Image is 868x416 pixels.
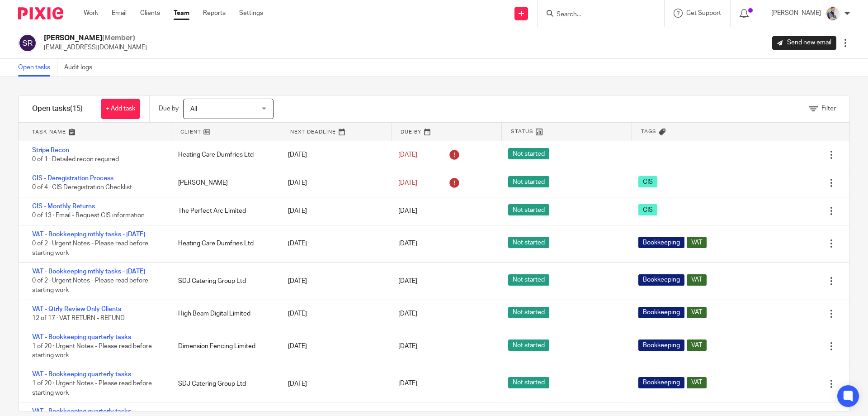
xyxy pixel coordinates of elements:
[174,9,189,18] a: Team
[159,104,179,113] p: Due by
[687,307,707,318] span: VAT
[687,377,707,388] span: VAT
[169,202,279,220] div: The Perfect Arc Limited
[826,6,840,21] img: Pixie%2002.jpg
[44,33,147,43] h2: [PERSON_NAME]
[508,377,549,388] span: Not started
[638,339,684,351] span: Bookkeeping
[398,208,417,214] span: [DATE]
[32,268,145,275] a: VAT - Bookkeeping mthly tasks - [DATE]
[638,204,657,215] span: CIS
[32,212,145,219] span: 0 of 13 · Email - Request CIS information
[638,274,684,286] span: Bookkeeping
[32,343,152,359] span: 1 of 20 · Urgent Notes - Please read before starting work
[279,272,389,290] div: [DATE]
[32,184,132,191] span: 0 of 4 · CIS Deregistration Checklist
[638,150,645,159] div: ---
[508,204,549,215] span: Not started
[64,59,99,77] a: Audit logs
[70,105,83,112] span: (15)
[638,307,684,318] span: Bookkeeping
[18,7,63,19] img: Pixie
[279,375,389,393] div: [DATE]
[279,146,389,164] div: [DATE]
[84,9,98,18] a: Work
[32,315,125,321] span: 12 of 17 · VAT RETURN - REFUND
[32,371,131,378] a: VAT - Bookkeeping quarterly tasks
[508,148,549,159] span: Not started
[169,337,279,355] div: Dimension Fencing Limited
[32,231,145,238] a: VAT - Bookkeeping mthly tasks - [DATE]
[398,311,417,317] span: [DATE]
[102,34,135,42] span: (Member)
[190,106,197,112] span: All
[638,377,684,388] span: Bookkeeping
[772,36,836,50] a: Send new email
[687,237,707,248] span: VAT
[32,157,119,163] span: 0 of 1 · Detailed recon required
[101,99,140,119] a: + Add task
[239,9,263,18] a: Settings
[279,234,389,253] div: [DATE]
[638,176,657,187] span: CIS
[687,274,707,286] span: VAT
[32,306,121,312] a: VAT - Qtrly Review Only Clients
[18,59,57,77] a: Open tasks
[398,240,417,247] span: [DATE]
[638,237,684,248] span: Bookkeeping
[686,10,721,16] span: Get Support
[279,174,389,192] div: [DATE]
[32,408,131,415] a: VAT - Bookkeeping quarterly tasks
[32,203,95,210] a: CIS - Monthly Returns
[32,147,69,153] a: Stripe Recon
[112,9,127,18] a: Email
[508,274,549,286] span: Not started
[169,305,279,323] div: High Beam Digital Limited
[398,180,417,186] span: [DATE]
[398,381,417,387] span: [DATE]
[32,175,113,182] a: CIS - Deregistration Process
[32,104,83,114] h1: Open tasks
[508,339,549,351] span: Not started
[44,43,147,52] p: [EMAIL_ADDRESS][DOMAIN_NAME]
[398,152,417,158] span: [DATE]
[398,343,417,349] span: [DATE]
[32,278,148,294] span: 0 of 2 · Urgent Notes - Please read before starting work
[508,237,549,248] span: Not started
[169,375,279,393] div: SDJ Catering Group Ltd
[279,305,389,323] div: [DATE]
[32,334,131,340] a: VAT - Bookkeeping quarterly tasks
[398,278,417,284] span: [DATE]
[32,240,148,256] span: 0 of 2 · Urgent Notes - Please read before starting work
[169,234,279,253] div: Heating Care Dumfries Ltd
[556,11,637,19] input: Search
[508,307,549,318] span: Not started
[279,202,389,220] div: [DATE]
[32,381,152,397] span: 1 of 20 · Urgent Notes - Please read before starting work
[169,174,279,192] div: [PERSON_NAME]
[140,9,160,18] a: Clients
[771,9,821,18] p: [PERSON_NAME]
[279,337,389,355] div: [DATE]
[508,176,549,187] span: Not started
[18,33,37,53] img: svg%3E
[511,128,533,135] span: Status
[203,9,226,18] a: Reports
[821,105,836,112] span: Filter
[169,146,279,164] div: Heating Care Dumfries Ltd
[641,128,656,135] span: Tags
[169,272,279,290] div: SDJ Catering Group Ltd
[687,339,707,351] span: VAT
